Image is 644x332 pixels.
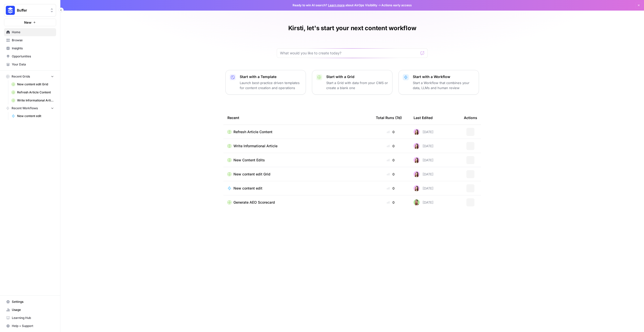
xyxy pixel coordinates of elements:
[12,316,54,320] span: Learning Hub
[414,185,433,191] div: [DATE]
[288,24,416,32] h1: Kirsti, let's start your next content workflow
[17,8,47,13] span: Buffer
[240,74,302,79] p: Start with a Template
[17,90,54,95] span: Refresh Article Content
[414,185,420,191] img: 6eohlkvfyuj7ut2wjerunczchyi7
[24,20,31,25] span: New
[12,38,54,43] span: Browse
[414,143,433,149] div: [DATE]
[413,74,475,79] p: Start with a Workflow
[225,70,306,95] button: Start with a TemplateLaunch best-practice driven templates for content creation and operations
[4,322,56,330] button: Help + Support
[12,300,54,304] span: Settings
[414,129,433,135] div: [DATE]
[464,111,477,125] div: Actions
[398,70,479,95] button: Start with a WorkflowStart a Workflow that combines your data, LLMs and human review
[4,28,56,36] a: Home
[4,19,56,26] button: New
[9,80,56,88] a: New content edit Grid
[4,298,56,306] a: Settings
[376,172,406,177] div: 0
[280,51,418,56] input: What would you like to create today?
[376,111,402,125] div: Total Runs (7d)
[12,62,54,67] span: Your Data
[12,106,38,110] span: Recent Workflows
[233,172,270,177] span: New content edit Grid
[227,111,368,125] div: Recent
[227,172,368,177] a: New content edit Grid
[12,324,54,328] span: Help + Support
[4,44,56,52] a: Insights
[12,308,54,312] span: Usage
[227,200,368,205] a: Generate AEO Scorecard
[413,80,475,90] p: Start a Workflow that combines your data, LLMs and human review
[227,158,368,163] a: New Content Edits
[233,200,275,205] span: Generate AEO Scorecard
[12,54,54,59] span: Opportunities
[17,98,54,103] span: Write Informational Article
[9,112,56,120] a: New content edit
[233,129,272,134] span: Refresh Article Content
[6,6,15,15] img: Buffer Logo
[4,4,56,17] button: Workspace: Buffer
[414,143,420,149] img: 6eohlkvfyuj7ut2wjerunczchyi7
[4,60,56,68] a: Your Data
[227,129,368,134] a: Refresh Article Content
[4,314,56,322] a: Learning Hub
[328,3,345,7] a: Learn more
[4,104,56,112] button: Recent Workflows
[233,143,277,149] span: Write Informational Article
[414,111,433,125] div: Last Edited
[233,158,265,163] span: New Content Edits
[12,46,54,51] span: Insights
[12,30,54,34] span: Home
[376,129,406,134] div: 0
[326,74,388,79] p: Start with a Grid
[414,199,433,205] div: [DATE]
[414,171,433,177] div: [DATE]
[227,143,368,149] a: Write Informational Article
[17,82,54,87] span: New content edit Grid
[4,52,56,60] a: Opportunities
[414,199,420,205] img: h0tmkl8gkwk0b1sam96cuweejb2d
[17,114,54,118] span: New content edit
[414,129,420,135] img: 6eohlkvfyuj7ut2wjerunczchyi7
[381,3,412,8] span: Actions early access
[9,96,56,104] a: Write Informational Article
[376,200,406,205] div: 0
[414,171,420,177] img: 6eohlkvfyuj7ut2wjerunczchyi7
[4,306,56,314] a: Usage
[376,143,406,149] div: 0
[312,70,392,95] button: Start with a GridStart a Grid with data from your CMS or create a blank one
[12,74,30,79] span: Recent Grids
[376,186,406,191] div: 0
[4,36,56,44] a: Browse
[376,158,406,163] div: 0
[9,88,56,96] a: Refresh Article Content
[414,157,433,163] div: [DATE]
[4,73,56,80] button: Recent Grids
[233,186,262,191] span: New content edit
[414,157,420,163] img: 6eohlkvfyuj7ut2wjerunczchyi7
[227,186,368,191] a: New content edit
[240,80,302,90] p: Launch best-practice driven templates for content creation and operations
[326,80,388,90] p: Start a Grid with data from your CMS or create a blank one
[293,3,377,8] span: Ready to win AI search? about AirOps Visibility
